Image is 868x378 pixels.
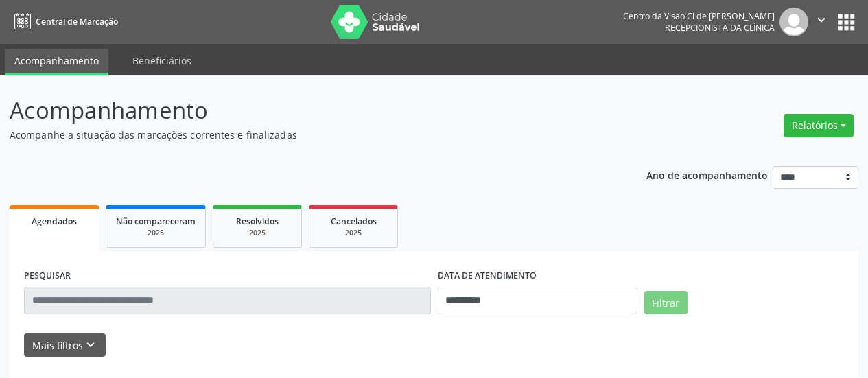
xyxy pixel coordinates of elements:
[623,10,775,22] div: Centro da Visao Cl de [PERSON_NAME]
[116,228,196,238] div: 2025
[24,265,71,287] label: PESQUISAR
[223,228,292,238] div: 2025
[32,215,77,227] span: Agendados
[784,114,854,137] button: Relatórios
[665,22,775,34] span: Recepcionista da clínica
[834,10,858,34] button: apps
[438,265,537,287] label: DATA DE ATENDIMENTO
[123,49,201,73] a: Beneficiários
[331,215,377,227] span: Cancelados
[10,93,604,128] p: Acompanhamento
[83,338,98,353] i: keyboard_arrow_down
[10,10,118,33] a: Central de Marcação
[36,16,118,27] span: Central de Marcação
[646,166,768,183] p: Ano de acompanhamento
[116,215,196,227] span: Não compareceram
[5,49,108,75] a: Acompanhamento
[24,333,106,357] button: Mais filtroskeyboard_arrow_down
[236,215,279,227] span: Resolvidos
[808,8,834,36] button: 
[779,8,808,36] img: img
[10,128,604,142] p: Acompanhe a situação das marcações correntes e finalizadas
[319,228,388,238] div: 2025
[644,291,688,314] button: Filtrar
[814,12,829,27] i: 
